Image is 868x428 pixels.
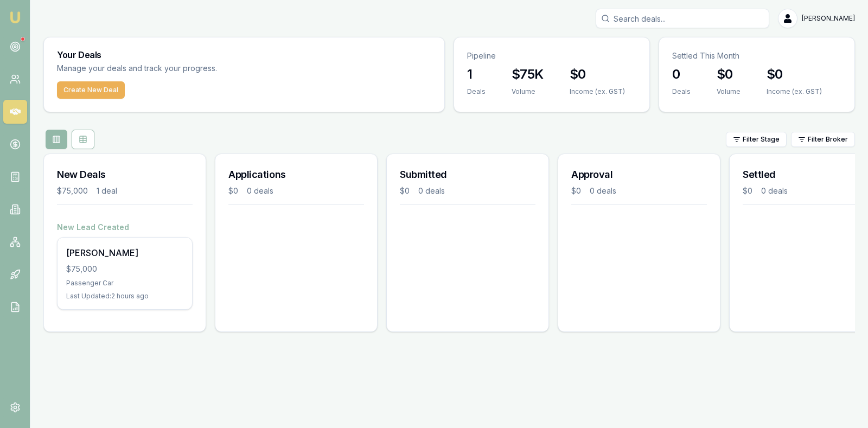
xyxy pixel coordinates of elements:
[571,167,707,182] h3: Approval
[596,9,769,28] input: Search deals
[467,87,486,96] div: Deals
[672,66,691,83] h3: 0
[570,66,625,83] h3: $0
[57,62,335,75] p: Manage your deals and track your progress.
[717,66,741,83] h3: $0
[467,50,636,61] p: Pipeline
[717,87,741,96] div: Volume
[400,167,535,182] h3: Submitted
[228,186,238,196] div: $0
[57,50,431,59] h3: Your Deals
[467,66,486,83] h3: 1
[808,135,848,144] span: Filter Broker
[57,222,193,233] h4: New Lead Created
[57,186,88,196] div: $75,000
[57,81,125,99] button: Create New Deal
[743,135,780,144] span: Filter Stage
[590,186,616,196] div: 0 deals
[97,186,117,196] div: 1 deal
[228,167,364,182] h3: Applications
[247,186,273,196] div: 0 deals
[57,167,193,182] h3: New Deals
[66,292,183,301] div: Last Updated: 2 hours ago
[767,66,822,83] h3: $0
[761,186,788,196] div: 0 deals
[791,132,855,147] button: Filter Broker
[66,246,183,259] div: [PERSON_NAME]
[66,279,183,288] div: Passenger Car
[9,11,22,24] img: emu-icon-u.png
[767,87,822,96] div: Income (ex. GST)
[672,87,691,96] div: Deals
[418,186,445,196] div: 0 deals
[400,186,410,196] div: $0
[726,132,787,147] button: Filter Stage
[512,66,544,83] h3: $75K
[570,87,625,96] div: Income (ex. GST)
[672,50,841,61] p: Settled This Month
[802,14,855,23] span: [PERSON_NAME]
[571,186,581,196] div: $0
[743,186,752,196] div: $0
[512,87,544,96] div: Volume
[66,264,183,274] div: $75,000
